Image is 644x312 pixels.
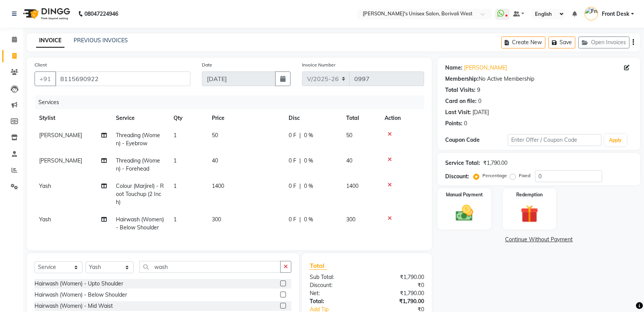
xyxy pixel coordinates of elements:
[304,131,313,139] span: 0 %
[367,281,430,289] div: ₹0
[74,37,128,44] a: PREVIOUS INVOICES
[445,64,462,72] div: Name:
[346,183,358,189] span: 1400
[299,216,301,224] span: |
[202,61,212,68] label: Date
[482,172,507,179] label: Percentage
[212,132,218,139] span: 50
[289,131,296,139] span: 0 F
[346,132,352,139] span: 50
[464,119,467,128] div: 0
[289,182,296,190] span: 0 F
[602,10,629,18] span: Front Desk
[472,108,489,116] div: [DATE]
[304,297,367,305] div: Total:
[173,183,177,189] span: 1
[55,71,190,86] input: Search by Name/Mobile/Email/Code
[111,110,169,127] th: Service
[35,71,56,86] button: +91
[501,37,545,48] button: Create New
[445,159,480,167] div: Service Total:
[299,157,301,165] span: |
[173,216,177,223] span: 1
[483,159,507,167] div: ₹1,790.00
[477,86,480,94] div: 9
[445,119,462,128] div: Points:
[578,37,629,48] button: Open Invoices
[35,302,113,310] div: Hairwash (Women) - Mid Waist
[116,132,160,147] span: Threading (Women) - Eyebrow
[35,61,47,68] label: Client
[39,132,82,139] span: [PERSON_NAME]
[304,157,313,165] span: 0 %
[367,297,430,305] div: ₹1,790.00
[445,75,479,83] div: Membership:
[173,132,177,139] span: 1
[36,34,64,48] a: INVOICE
[207,110,284,127] th: Price
[35,95,430,110] div: Services
[35,110,111,127] th: Stylist
[310,262,327,270] span: Total
[173,157,177,164] span: 1
[116,157,160,172] span: Threading (Women) - Forehead
[445,97,477,105] div: Card on file:
[516,191,543,198] label: Redemption
[39,216,51,223] span: Yash
[548,37,575,48] button: Save
[445,173,469,181] div: Discount:
[289,157,296,165] span: 0 F
[35,280,123,288] div: Hairwash (Women) - Upto Shoulder
[139,261,281,273] input: Search or Scan
[515,203,544,225] img: _gift.svg
[342,110,380,127] th: Total
[508,134,601,146] input: Enter Offer / Coupon Code
[464,64,507,72] a: [PERSON_NAME]
[445,86,476,94] div: Total Visits:
[35,291,127,299] div: Hairwash (Women) - Below Shoulder
[212,157,218,164] span: 40
[346,157,352,164] span: 40
[116,183,164,206] span: Colour (Marjirel) - Root Touchup (2 Inch)
[585,7,598,20] img: Front Desk
[116,216,164,231] span: Hairwash (Women) - Below Shoulder
[304,281,367,289] div: Discount:
[289,216,296,224] span: 0 F
[212,216,221,223] span: 300
[478,97,481,105] div: 0
[446,191,483,198] label: Manual Payment
[439,236,639,244] a: Continue Without Payment
[304,216,313,224] span: 0 %
[284,110,342,127] th: Disc
[304,182,313,190] span: 0 %
[604,134,626,146] button: Apply
[367,273,430,281] div: ₹1,790.00
[20,3,72,25] img: logo
[299,182,301,190] span: |
[169,110,207,127] th: Qty
[304,289,367,297] div: Net:
[445,108,471,116] div: Last Visit:
[212,183,224,189] span: 1400
[445,75,632,83] div: No Active Membership
[445,136,508,144] div: Coupon Code
[39,183,51,189] span: Yash
[304,273,367,281] div: Sub Total:
[450,203,479,223] img: _cash.svg
[367,289,430,297] div: ₹1,790.00
[346,216,355,223] span: 300
[380,110,424,127] th: Action
[519,172,530,179] label: Fixed
[84,3,118,25] b: 08047224946
[299,131,301,139] span: |
[302,61,335,68] label: Invoice Number
[39,157,82,164] span: [PERSON_NAME]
